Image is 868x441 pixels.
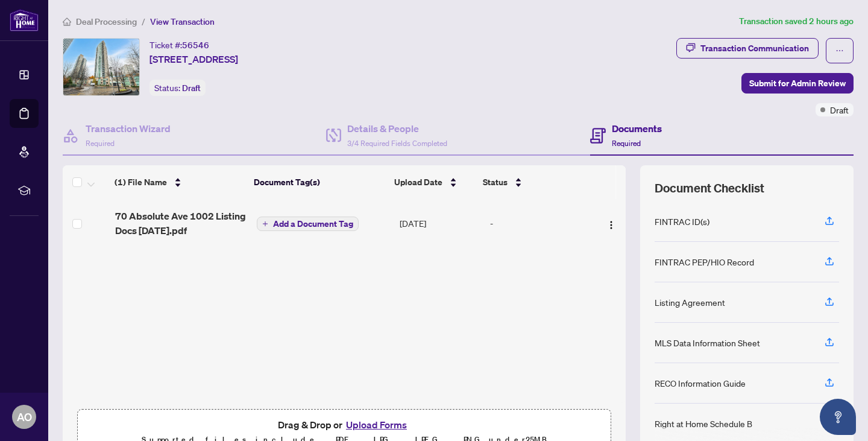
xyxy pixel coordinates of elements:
span: Required [86,139,115,148]
span: (1) File Name [115,176,167,189]
span: Document Checklist [655,180,764,197]
span: [STREET_ADDRESS] [149,52,238,66]
th: (1) File Name [110,165,249,199]
span: home [63,17,71,26]
li: / [142,14,145,28]
span: View Transaction [150,16,215,27]
button: Open asap [820,399,856,435]
div: Status: [149,80,206,96]
div: FINTRAC PEP/HIO Record [655,255,754,268]
span: Deal Processing [76,16,137,27]
span: Drag & Drop or [278,417,410,433]
article: Transaction saved 2 hours ago [739,14,854,28]
button: Submit for Admin Review [741,73,854,94]
th: Document Tag(s) [249,165,389,199]
h4: Documents [612,121,662,136]
span: 56546 [182,40,209,51]
div: Listing Agreement [655,296,725,309]
img: logo [10,9,39,31]
button: Upload Forms [342,417,410,433]
div: MLS Data Information Sheet [655,336,760,349]
div: Ticket #: [149,38,209,52]
h4: Transaction Wizard [86,121,171,136]
span: Required [612,139,641,148]
td: [DATE] [395,199,485,247]
span: Status [483,176,508,189]
div: Transaction Communication [700,39,809,58]
th: Upload Date [389,165,478,199]
span: AO [17,408,32,425]
span: Draft [182,83,201,94]
span: Submit for Admin Review [749,74,846,93]
th: Status [478,165,586,199]
span: ellipsis [835,46,844,55]
span: Draft [830,103,849,116]
h4: Details & People [347,121,447,136]
button: Transaction Communication [676,38,819,59]
div: Right at Home Schedule B [655,417,752,430]
button: Add a Document Tag [257,216,359,232]
span: 70 Absolute Ave 1002 Listing Docs [DATE].pdf [115,209,247,238]
img: Logo [606,220,616,230]
span: 3/4 Required Fields Completed [347,139,447,148]
div: RECO Information Guide [655,376,746,390]
img: IMG-W12451091_1.jpg [63,39,139,95]
span: plus [262,221,268,227]
button: Logo [602,214,621,233]
div: - [490,217,590,230]
div: FINTRAC ID(s) [655,215,709,228]
span: Upload Date [394,176,442,189]
button: Add a Document Tag [257,217,359,231]
span: Add a Document Tag [273,220,353,228]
